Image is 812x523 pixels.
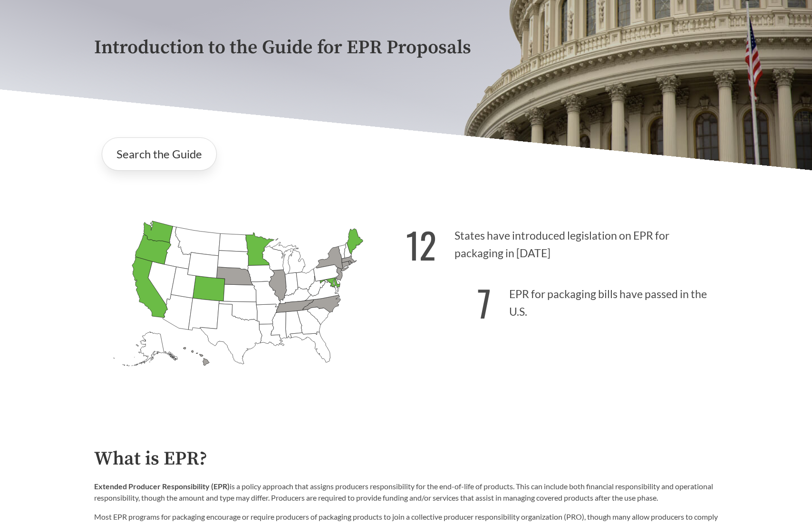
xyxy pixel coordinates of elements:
strong: Extended Producer Responsibility (EPR) [94,482,230,491]
strong: 7 [477,276,491,329]
h2: What is EPR? [94,448,718,470]
p: States have introduced legislation on EPR for packaging in [DATE] [406,213,718,271]
p: EPR for packaging bills have passed in the U.S. [406,271,718,329]
a: Search the Guide [102,137,217,171]
strong: 12 [406,218,436,271]
p: is a policy approach that assigns producers responsibility for the end-of-life of products. This ... [94,481,718,504]
p: Introduction to the Guide for EPR Proposals [94,37,718,58]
